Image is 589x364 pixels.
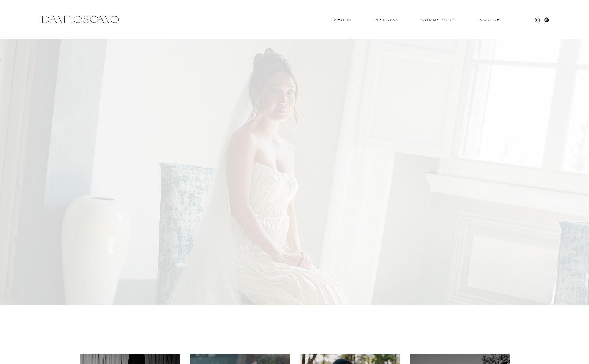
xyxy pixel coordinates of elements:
[477,18,501,22] a: Inquire
[375,18,400,21] a: wedding
[334,18,351,21] a: About
[421,18,456,21] a: commercial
